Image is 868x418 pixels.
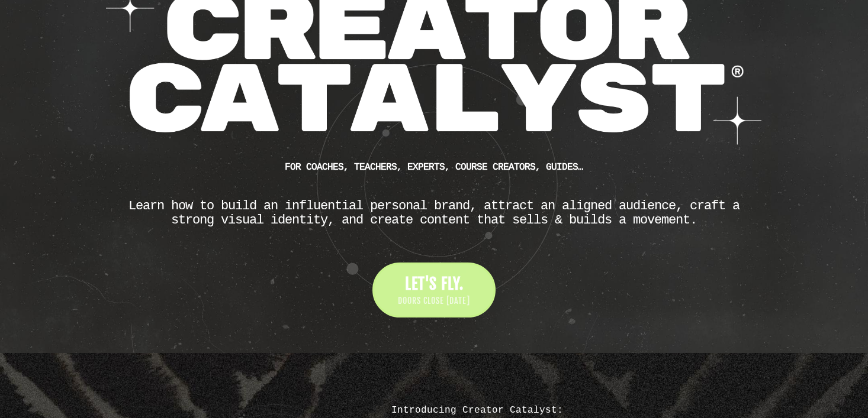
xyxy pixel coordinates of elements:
[391,403,766,417] div: Introducing Creator Catalyst:
[398,295,470,307] span: DOORS CLOSE [DATE]
[285,161,583,172] b: FOR Coaches, teachers, experts, course creators, guides…
[108,199,760,227] div: Learn how to build an influential personal brand, attract an aligned audience, craft a strong vis...
[405,274,464,293] span: LET'S FLY.
[372,263,496,317] a: LET'S FLY. DOORS CLOSE [DATE]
